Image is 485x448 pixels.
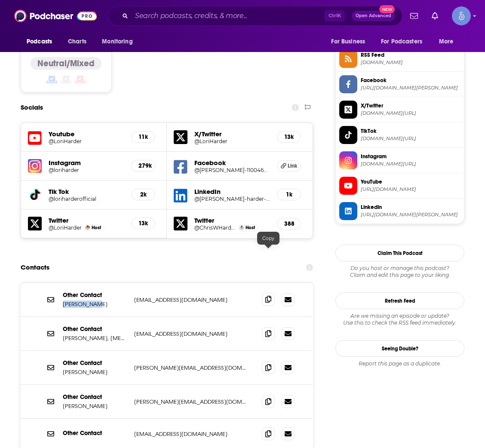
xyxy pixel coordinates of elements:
[361,127,460,135] span: TikTok
[433,34,464,50] button: open menu
[361,110,460,117] span: twitter.com/LoriHarder
[452,6,471,25] img: User Profile
[49,138,124,144] a: @LoriHarder
[138,191,148,198] h5: 2k
[452,6,471,25] button: Show profile menu
[335,340,464,357] a: Seeing Double?
[361,135,460,142] span: tiktok.com/@loriharderofficial
[194,138,270,144] h5: @LoriHarder
[339,202,460,220] a: Linkedin[URL][DOMAIN_NAME][PERSON_NAME]
[85,225,90,230] img: Lori Harder
[194,159,270,167] h5: Facebook
[37,58,95,69] h4: Neutral/Mixed
[49,216,124,224] h5: Twitter
[194,216,270,224] h5: Twitter
[339,101,460,119] a: X/Twitter[DOMAIN_NAME][URL]
[335,360,464,367] div: Report this page as a duplicate.
[102,36,132,48] span: Monitoring
[63,402,127,410] p: [PERSON_NAME]
[277,160,301,172] a: Link
[361,51,460,59] span: RSS Feed
[96,34,144,50] button: open menu
[335,292,464,309] button: Refresh Feed
[335,265,464,279] div: Claim and edit this page to your liking.
[63,430,127,437] p: Other Contact
[379,5,395,13] span: New
[63,301,127,308] p: [PERSON_NAME]
[62,34,92,50] a: Charts
[92,225,101,230] span: Host
[138,162,148,169] h5: 279k
[361,102,460,110] span: X/Twitter
[352,11,395,21] button: Open AdvancedNew
[63,368,127,376] p: [PERSON_NAME]
[361,203,460,211] span: Linkedin
[138,220,148,227] h5: 13k
[325,34,376,50] button: open menu
[21,34,63,50] button: open menu
[138,133,148,141] h5: 11k
[134,296,248,304] p: [EMAIL_ADDRESS][DOMAIN_NAME]
[63,359,127,367] p: Other Contact
[361,186,460,193] span: https://www.youtube.com/@LoriHarder
[108,6,402,26] div: Search podcasts, credits, & more...
[239,225,244,230] img: Chris Harder
[134,398,248,405] p: [PERSON_NAME][EMAIL_ADDRESS][DOMAIN_NAME]
[335,313,464,326] div: Are we missing an episode or update? Use this to check the RSS feed immediately.
[49,224,82,231] a: @LoriHarder
[49,187,124,196] h5: Tik Tok
[194,130,270,138] h5: X/Twitter
[63,334,127,342] p: [PERSON_NAME], [MEDICAL_DATA][PERSON_NAME], [PERSON_NAME]
[452,6,471,25] span: Logged in as Spiral5-G1
[339,151,460,169] a: Instagram[DOMAIN_NAME][URL]
[194,187,270,196] h5: LinkedIn
[49,196,124,202] a: @loriharderofficial
[361,161,460,167] span: instagram.com/loriharder
[21,259,49,276] h2: Contacts
[407,9,421,23] a: Show notifications dropdown
[361,59,460,66] span: feeds.megaphone.fm
[356,14,391,18] span: Open Advanced
[49,130,124,138] h5: Youtube
[194,196,270,202] a: @[PERSON_NAME]-harder-94384465
[63,325,127,333] p: Other Contact
[63,393,127,401] p: Other Contact
[284,133,294,141] h5: 13k
[361,85,460,91] span: https://www.facebook.com/Lori-Harder-110046032392720
[134,364,248,371] p: [PERSON_NAME][EMAIL_ADDRESS][DOMAIN_NAME]
[335,265,464,272] span: Do you host or manage this podcast?
[132,9,325,23] input: Search podcasts, credits, & more...
[14,8,97,24] img: Podchaser - Follow, Share and Rate Podcasts
[246,225,255,230] span: Host
[339,177,460,195] a: YouTube[URL][DOMAIN_NAME]
[257,232,279,245] div: Copy
[194,224,236,231] a: @ChrisWHarder
[361,153,460,160] span: Instagram
[288,163,298,169] span: Link
[339,75,460,93] a: Facebook[URL][DOMAIN_NAME][PERSON_NAME]
[375,34,435,50] button: open menu
[21,99,43,116] h2: Socials
[68,36,86,48] span: Charts
[335,245,464,261] button: Claim This Podcast
[194,167,270,173] a: @[PERSON_NAME]-110046032392720
[49,167,124,173] h5: @loriharder
[28,159,42,173] img: iconImage
[361,212,460,218] span: https://www.linkedin.com/in/lori-harder-94384465
[27,36,52,48] span: Podcasts
[428,9,442,23] a: Show notifications dropdown
[439,36,454,48] span: More
[361,178,460,186] span: YouTube
[134,330,248,338] p: [EMAIL_ADDRESS][DOMAIN_NAME]
[284,191,294,198] h5: 1k
[63,292,127,299] p: Other Contact
[284,220,294,227] h5: 388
